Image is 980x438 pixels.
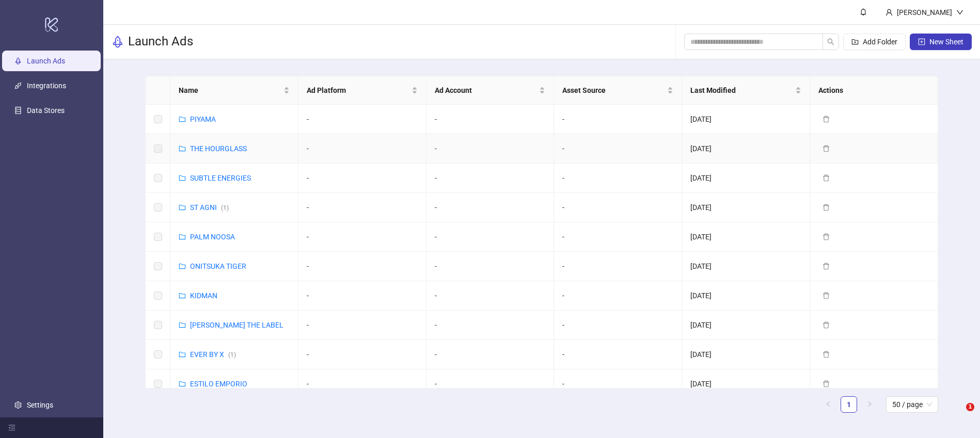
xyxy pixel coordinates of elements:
[298,193,426,222] td: -
[893,7,956,18] div: [PERSON_NAME]
[554,105,682,134] td: -
[128,34,193,50] h3: Launch Ads
[554,252,682,281] td: -
[179,351,186,358] span: folder
[179,380,186,387] span: folder
[8,424,15,431] span: menu-fold
[298,134,426,164] td: -
[112,36,124,48] span: rocket
[823,380,830,387] span: delete
[682,105,810,134] td: [DATE]
[966,403,974,411] span: 1
[823,174,830,182] span: delete
[690,85,793,96] span: Last Modified
[554,222,682,252] td: -
[554,193,682,222] td: -
[682,134,810,164] td: [DATE]
[426,281,555,311] td: -
[823,351,830,358] span: delete
[298,311,426,340] td: -
[298,369,426,399] td: -
[298,340,426,369] td: -
[426,311,555,340] td: -
[682,76,810,105] th: Last Modified
[554,311,682,340] td: -
[823,263,830,270] span: delete
[892,397,932,412] span: 50 / page
[554,281,682,311] td: -
[554,134,682,164] td: -
[843,34,906,50] button: Add Folder
[27,106,65,115] a: Data Stores
[886,396,938,413] div: Page Size
[190,203,229,212] a: ST AGNI(1)
[190,350,236,359] a: EVER BY X(1)
[554,76,682,105] th: Asset Source
[682,164,810,193] td: [DATE]
[179,204,186,211] span: folder
[426,340,555,369] td: -
[918,38,925,45] span: plus-square
[823,321,830,329] span: delete
[179,85,281,96] span: Name
[190,262,246,270] a: ONITSUKA TIGER
[426,193,555,222] td: -
[682,369,810,399] td: [DATE]
[190,291,217,300] a: KIDMAN
[554,164,682,193] td: -
[823,292,830,299] span: delete
[27,401,53,409] a: Settings
[179,263,186,270] span: folder
[179,292,186,299] span: folder
[190,321,283,329] a: [PERSON_NAME] THE LABEL
[170,76,298,105] th: Name
[190,174,251,182] a: SUBTLE ENERGIES
[554,369,682,399] td: -
[682,281,810,311] td: [DATE]
[810,76,938,105] th: Actions
[860,8,867,15] span: bell
[298,76,426,105] th: Ad Platform
[827,38,834,45] span: search
[426,76,555,105] th: Ad Account
[861,396,878,413] li: Next Page
[179,233,186,240] span: folder
[426,369,555,399] td: -
[426,252,555,281] td: -
[27,57,65,65] a: Launch Ads
[298,281,426,311] td: -
[820,396,836,413] li: Previous Page
[886,9,893,16] span: user
[298,164,426,193] td: -
[27,82,66,90] a: Integrations
[179,116,186,123] span: folder
[554,340,682,369] td: -
[820,396,836,413] button: left
[298,252,426,281] td: -
[823,145,830,152] span: delete
[426,134,555,164] td: -
[682,252,810,281] td: [DATE]
[823,116,830,123] span: delete
[190,233,235,241] a: PALM NOOSA
[179,174,186,182] span: folder
[841,397,857,412] a: 1
[307,85,409,96] span: Ad Platform
[221,204,229,212] span: ( 1 )
[823,233,830,240] span: delete
[823,204,830,211] span: delete
[190,115,216,123] a: PIYAMA
[866,401,873,407] span: right
[841,396,857,413] li: 1
[861,396,878,413] button: right
[682,222,810,252] td: [DATE]
[190,380,247,388] a: ESTILO EMPORIO
[426,164,555,193] td: -
[945,403,970,428] iframe: Intercom live chat
[682,311,810,340] td: [DATE]
[863,38,897,46] span: Add Folder
[179,145,186,152] span: folder
[298,222,426,252] td: -
[190,144,247,153] a: THE HOURGLASS
[682,340,810,369] td: [DATE]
